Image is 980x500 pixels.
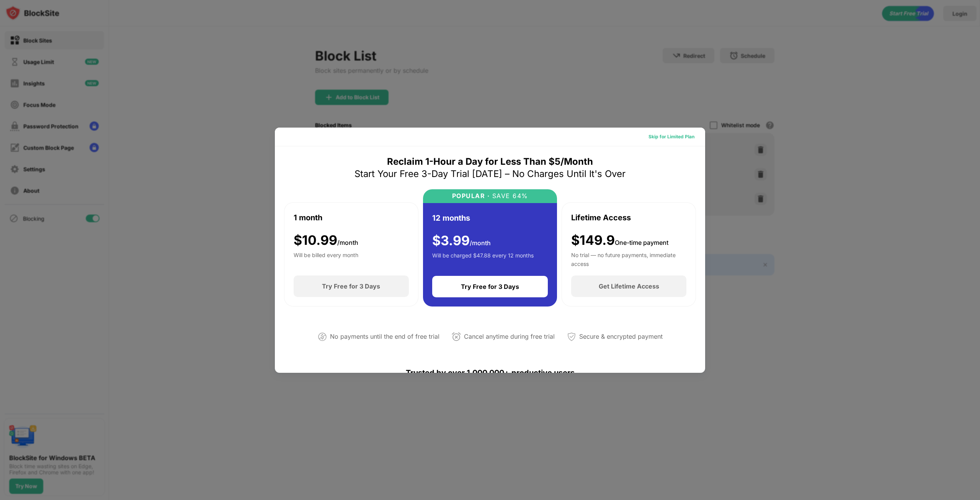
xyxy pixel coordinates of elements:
[571,233,668,248] div: $149.9
[294,251,358,266] div: Will be billed every month
[322,282,380,290] div: Try Free for 3 Days
[432,233,491,249] div: $ 3.99
[452,332,461,341] img: cancel-anytime
[294,212,322,223] div: 1 month
[490,192,528,200] div: SAVE 64%
[330,331,439,342] div: No payments until the end of free trial
[354,168,626,180] div: Start Your Free 3-Day Trial [DATE] – No Charges Until It's Over
[452,192,490,200] div: POPULAR ·
[387,156,593,168] div: Reclaim 1-Hour a Day for Less Than $5/Month
[571,212,631,223] div: Lifetime Access
[432,251,534,267] div: Will be charged $47.88 every 12 months
[464,331,555,342] div: Cancel anytime during free trial
[461,283,519,290] div: Try Free for 3 Days
[337,239,358,246] span: /month
[579,331,663,342] div: Secure & encrypted payment
[294,233,358,248] div: $ 10.99
[318,332,327,341] img: not-paying
[567,332,576,341] img: secured-payment
[599,282,659,290] div: Get Lifetime Access
[284,354,696,391] div: Trusted by over 1,000,000+ productive users
[470,239,491,247] span: /month
[571,251,686,266] div: No trial — no future payments, immediate access
[648,133,694,141] div: Skip for Limited Plan
[615,239,668,246] span: One-time payment
[432,212,470,224] div: 12 months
